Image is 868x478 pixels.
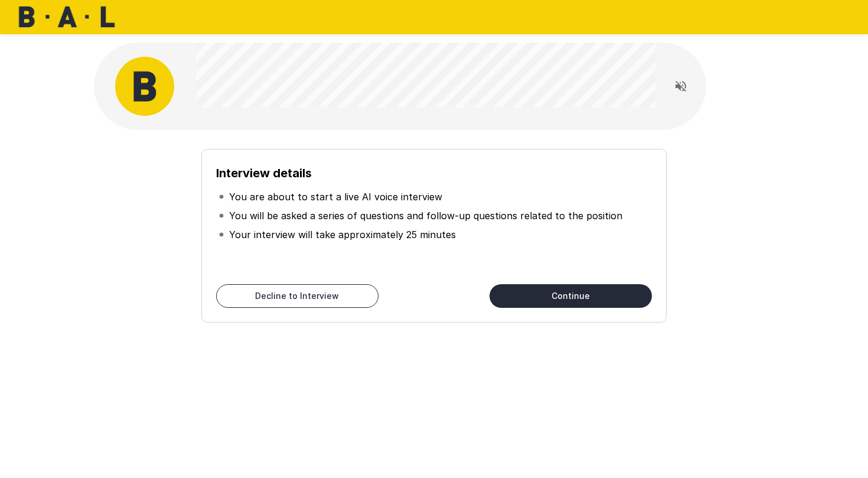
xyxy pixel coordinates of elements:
img: bal_avatar.png [115,57,174,116]
p: You will be asked a series of questions and follow-up questions related to the position [229,209,622,223]
button: Decline to Interview [216,284,378,308]
button: Read questions aloud [669,74,693,98]
button: Continue [490,284,652,308]
b: Interview details [216,166,312,180]
p: Your interview will take approximately 25 minutes [229,227,456,242]
p: You are about to start a live AI voice interview [229,190,442,204]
